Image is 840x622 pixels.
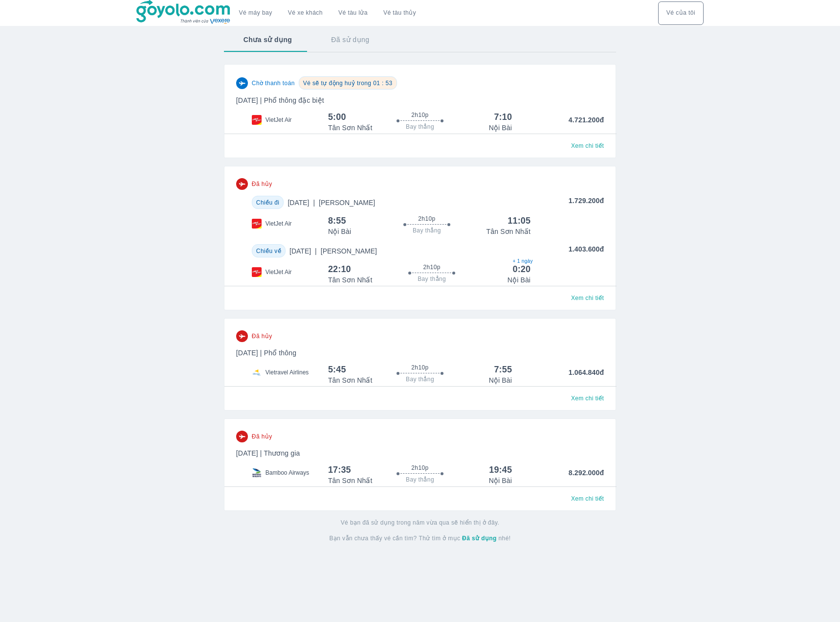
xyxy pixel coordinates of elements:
div: 17:35 [328,464,351,476]
div: basic tabs example [224,27,616,52]
span: Xem chi tiết [571,294,604,302]
span: Chiều đi [256,199,280,206]
div: 0:20 [512,263,531,275]
button: Chưa sử dụng [224,27,311,52]
button: Vé của tôi [658,1,704,25]
span: | [315,247,317,255]
span: Đã hủy [252,332,272,340]
div: 19:45 [489,464,512,476]
span: [PERSON_NAME] [321,247,377,255]
p: 4.721.200đ [512,115,604,133]
div: 5:45 [328,364,346,375]
button: Xem chi tiết [567,291,608,305]
div: 7:55 [494,364,512,375]
span: VietJet Air [265,116,292,124]
a: Vé máy bay [239,9,272,17]
span: Vé bạn đã sử dụng trong năm vừa qua sẽ hiển thị ở đây. [341,519,500,527]
span: Đã hủy [252,433,272,440]
span: Bạn vẫn chưa thấy vé cần tìm? [330,534,417,542]
div: 8:55 [328,215,346,227]
span: + 1 ngày [512,257,531,265]
p: 8.292.000đ [512,468,604,485]
a: Vé xe khách [288,9,323,17]
span: Đã hủy [252,180,272,188]
span: Vietravel Airlines [265,369,309,376]
p: [DATE] | Phổ thông đặc biệt [236,95,604,105]
div: 5:00 [328,111,346,123]
p: [DATE] | Phổ thông [236,348,604,358]
span: Xem chi tiết [571,394,604,402]
p: 1.064.840đ [512,368,604,385]
span: 2h10p [411,464,428,472]
span: Chiều về [256,248,281,254]
span: Bamboo Airways [265,469,309,477]
p: Tân Sơn Nhất [328,123,373,133]
span: [PERSON_NAME] [319,199,375,207]
span: Vé sẽ tự động huỷ trong 01 : 53 [303,80,393,87]
div: 7:10 [494,111,512,123]
span: [DATE] [289,246,377,256]
span: [DATE] [287,198,375,207]
button: Vé tàu thủy [376,1,424,25]
p: Tân Sơn Nhất [328,275,373,285]
span: Xem chi tiết [571,495,604,503]
p: 1.729.200đ [569,196,604,209]
p: Nội Bài [489,476,512,485]
p: Nội Bài [489,123,512,133]
span: Chờ thanh toán [252,79,295,87]
p: Tân Sơn Nhất [328,476,373,485]
span: VietJet Air [265,220,292,228]
p: Tân Sơn Nhất [328,375,373,385]
p: Nội Bài [508,275,531,285]
span: 2h10p [423,263,440,271]
span: 2h10p [418,215,435,223]
button: Xem chi tiết [567,392,608,405]
p: Nội Bài [489,375,512,385]
strong: Đã sử dụng [462,535,497,542]
span: Thử tìm ở mục nhé! [419,534,511,542]
p: 1.403.600đ [569,244,604,257]
div: 11:05 [508,215,531,227]
div: 22:10 [328,263,351,275]
button: Xem chi tiết [567,492,608,506]
a: Vé tàu lửa [331,1,376,25]
span: 2h10p [411,111,428,119]
span: Xem chi tiết [571,142,604,150]
button: Xem chi tiết [567,139,608,153]
span: 2h10p [411,364,428,371]
span: | [313,199,315,207]
span: VietJet Air [265,268,292,276]
p: Tân Sơn Nhất [486,227,531,236]
p: Nội Bài [328,227,351,236]
p: [DATE] | Thương gia [236,448,604,458]
div: choose transportation mode [231,1,424,25]
div: choose transportation mode [658,1,704,25]
button: Đã sử dụng [311,27,389,52]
